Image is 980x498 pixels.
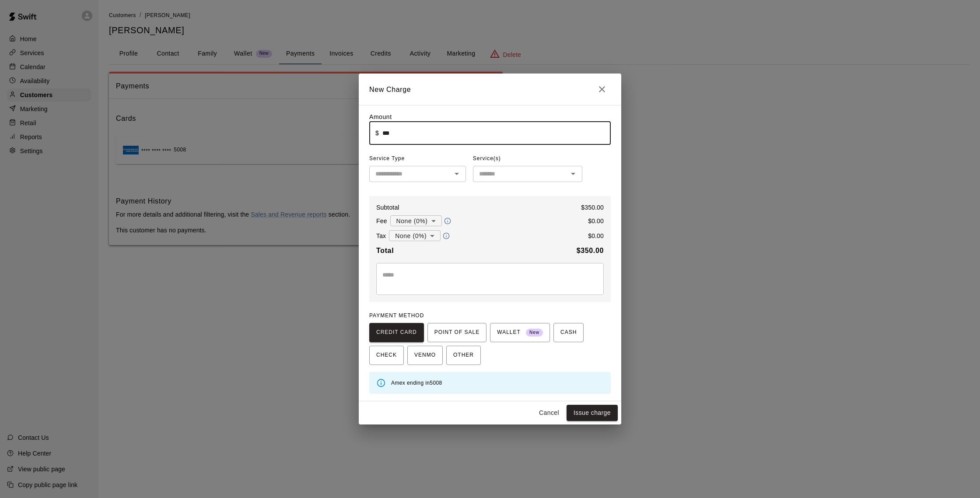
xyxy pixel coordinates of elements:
[359,74,621,105] h2: New Charge
[535,405,563,421] button: Cancel
[414,348,436,362] span: VENMO
[451,168,463,180] button: Open
[553,323,584,342] button: CASH
[369,312,424,319] span: PAYMENT METHOD
[453,348,474,362] span: OTHER
[407,346,443,365] button: VENMO
[473,152,501,166] span: Service(s)
[369,152,466,166] span: Service Type
[434,326,479,340] span: POINT OF SALE
[376,247,394,254] b: Total
[577,247,604,254] b: $ 350.00
[376,203,399,212] p: Subtotal
[567,405,618,421] button: Issue charge
[526,327,543,339] span: New
[376,231,386,240] p: Tax
[427,323,486,342] button: POINT OF SALE
[390,213,442,229] div: None (0%)
[560,326,577,340] span: CASH
[588,217,604,225] p: $ 0.00
[376,217,387,225] p: Fee
[369,323,424,342] button: CREDIT CARD
[389,228,441,244] div: None (0%)
[581,203,604,212] p: $ 350.00
[376,348,397,362] span: CHECK
[376,326,417,340] span: CREDIT CARD
[588,231,604,240] p: $ 0.00
[369,346,404,365] button: CHECK
[593,81,611,98] button: Close
[391,380,442,386] span: Amex ending in 5008
[497,326,543,340] span: WALLET
[567,168,579,180] button: Open
[490,323,550,342] button: WALLET New
[446,346,481,365] button: OTHER
[369,113,392,120] label: Amount
[375,129,379,137] p: $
